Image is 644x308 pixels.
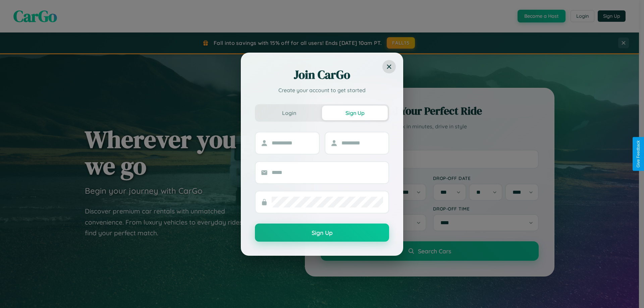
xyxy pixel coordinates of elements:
[255,224,389,242] button: Sign Up
[322,106,388,120] button: Sign Up
[256,106,322,120] button: Login
[255,86,389,94] p: Create your account to get started
[636,140,641,168] div: Give Feedback
[255,67,389,83] h2: Join CarGo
